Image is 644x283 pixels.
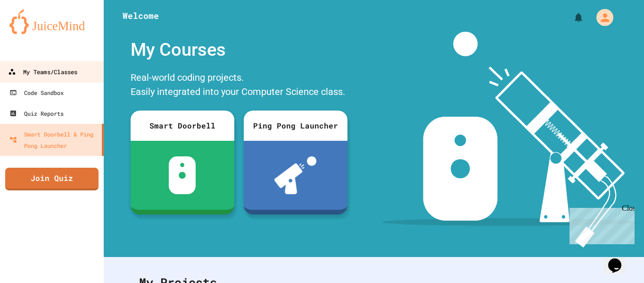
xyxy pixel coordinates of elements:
img: banner-image-my-projects.png [382,32,635,248]
div: Code Sandbox [9,87,64,98]
iframe: chat widget [604,245,635,274]
img: logo-orange.svg [9,9,94,34]
iframe: chat widget [566,204,635,244]
a: Join Quiz [5,168,99,190]
div: Real-world coding projects. Easily integrated into your Computer Science class. [126,68,352,103]
div: My Account [586,7,616,28]
div: Chat with us now!Close [4,4,65,60]
div: Quiz Reports [9,108,64,119]
div: Smart Doorbell [131,111,234,141]
div: Smart Doorbell & Ping Pong Launcher [9,129,98,151]
div: My Courses [126,32,352,68]
img: ppl-with-ball.png [274,156,316,194]
div: Ping Pong Launcher [244,111,347,141]
div: My Notifications [555,9,586,26]
img: sdb-white.svg [169,156,196,194]
div: My Teams/Classes [8,66,77,78]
